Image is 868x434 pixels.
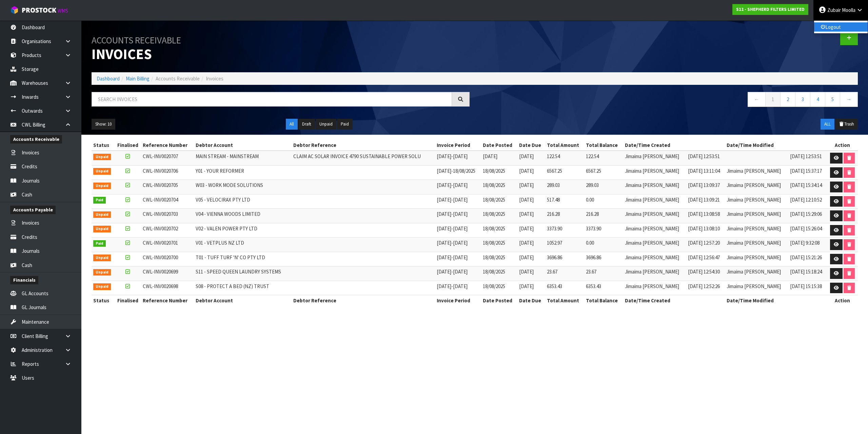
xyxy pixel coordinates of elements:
span: Jimaima [PERSON_NAME] [625,283,679,289]
span: Y01 - YOUR REFORMER [196,168,244,174]
span: [DATE] [519,196,534,203]
span: CWL-INV0020702 [143,225,178,232]
span: [DATE] [437,168,451,174]
th: Debtor Reference [292,140,435,151]
span: [DATE] 12:57:20 [688,240,720,246]
th: Finalised [114,295,141,306]
span: W03 - WORK MODE SOLUTIONS [196,182,263,188]
span: 6353.43 [547,283,562,289]
span: [DATE] [453,240,468,246]
a: → [840,92,858,107]
span: Unpaid [93,283,111,290]
td: - [435,266,481,281]
span: [DATE] [437,196,451,203]
nav: Page navigation [480,92,858,109]
button: All [286,119,298,130]
a: 1 [765,92,781,107]
span: [DATE] 13:08:58 [688,211,720,217]
a: 5 [825,92,840,107]
span: CWL-INV0020707 [143,153,178,159]
span: [DATE] 12:53:51 [790,153,822,159]
span: [DATE] 15:37:17 [790,168,822,174]
span: 6353.43 [586,283,601,289]
span: Paid [93,197,106,204]
button: Draft [298,119,315,130]
span: Accounts Receivable [156,75,200,82]
span: [DATE] [519,283,534,289]
span: ProStock [22,6,56,15]
span: Jimaima [PERSON_NAME] [625,225,679,232]
button: Paid [337,119,353,130]
span: 0.00 [586,240,594,246]
td: - [435,252,481,266]
span: Paid [93,240,106,247]
td: - [435,180,481,194]
span: [DATE] [453,225,468,232]
span: Accounts Receivable [10,135,62,144]
span: 18/08/2025 [483,254,505,261]
span: [DATE] [453,211,468,217]
span: Financials [10,276,38,284]
th: Total Amount [545,140,584,151]
span: Zubair [827,7,841,13]
button: Unpaid [316,119,336,130]
span: [DATE] [519,225,534,232]
span: [DATE] [437,283,451,289]
th: Status [92,295,114,306]
span: [DATE] [483,153,497,159]
span: Unpaid [93,254,111,261]
span: 517.48 [547,196,560,203]
span: [DATE] [453,153,468,159]
span: [DATE] [519,268,534,275]
span: 23.67 [586,268,596,275]
span: V04 - VIENNA WOODS LIMITED [196,211,260,217]
span: 3696.86 [586,254,601,261]
span: [DATE] 9:32:08 [790,240,820,246]
button: ALL [821,119,834,130]
span: 0.00 [586,196,594,203]
th: Reference Number [141,295,194,306]
span: Jimaima [PERSON_NAME] [727,268,781,275]
td: - [435,223,481,238]
strong: S12 - SHEPHERD FILTERS LIMITED [736,6,805,12]
span: V01 - VETPLUS NZ LTD [196,240,244,246]
a: 3 [795,92,810,107]
span: CWL-INV0020703 [143,211,178,217]
span: [DATE] 13:09:37 [688,182,720,188]
span: 289.03 [547,182,560,188]
th: Invoice Period [435,140,481,151]
h1: Invoices [92,31,470,62]
th: Action [827,295,858,306]
span: [DATE] [437,211,451,217]
span: 18/08/2025 [483,182,505,188]
span: [DATE] [519,182,534,188]
span: Jimaima [PERSON_NAME] [625,153,679,159]
span: S11 - SPEED QUEEN LAUNDRY SYSTEMS [196,268,281,275]
span: Jimaima [PERSON_NAME] [727,283,781,289]
th: Finalised [114,140,141,151]
td: - [435,151,481,165]
span: [DATE] 15:29:06 [790,211,822,217]
span: S08 - PROTECT A BED (NZ) TRUST [196,283,269,289]
span: Unpaid [93,183,111,189]
a: 2 [780,92,795,107]
span: 18/08/2025 [483,211,505,217]
span: Unpaid [93,168,111,175]
th: Invoice Period [435,295,481,306]
span: [DATE] [519,254,534,261]
span: T01 - TUFF TURF 'N' CO PTY LTD [196,254,265,261]
span: 6567.25 [547,168,562,174]
span: [DATE] [437,225,451,232]
span: CWL-INV0020700 [143,254,178,261]
span: [DATE] 12:56:47 [688,254,720,261]
span: 18/08/2025 [483,283,505,289]
span: 18/08/2025 [483,268,505,275]
span: 6567.25 [586,168,601,174]
span: [DATE] [519,240,534,246]
td: - [435,194,481,209]
span: 122.54 [586,153,599,159]
th: Status [92,140,114,151]
span: V02 - VALEN POWER PTY LTD [196,225,257,232]
span: [DATE] 15:21:26 [790,254,822,261]
span: CWL-INV0020705 [143,182,178,188]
